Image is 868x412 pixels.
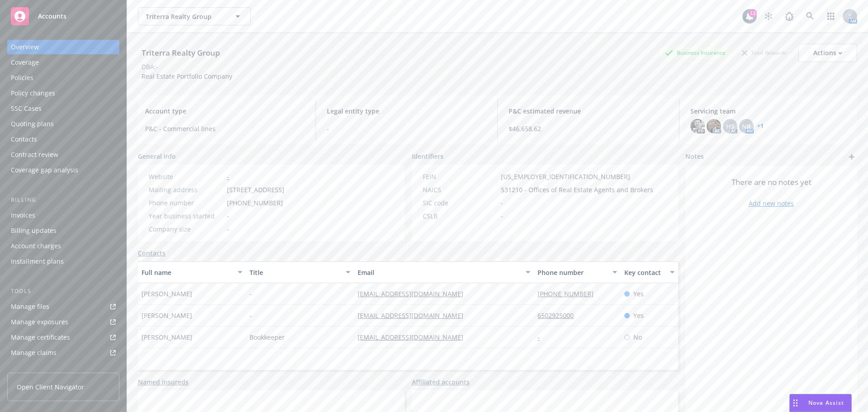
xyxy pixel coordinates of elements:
[149,211,223,221] div: Year business started
[11,299,49,314] div: Manage files
[149,185,223,194] div: Mailing address
[412,377,470,387] a: Affiliated accounts
[7,223,119,238] a: Billing updates
[801,7,819,25] a: Search
[538,268,607,277] div: Phone number
[7,330,119,345] a: Manage certificates
[11,101,42,116] div: SSC Cases
[11,239,61,253] div: Account charges
[7,147,119,162] a: Contract review
[737,47,791,58] div: Total Rewards
[250,311,252,320] span: -
[7,86,119,100] a: Policy changes
[423,172,497,181] div: FEIN
[358,289,471,298] a: [EMAIL_ADDRESS][DOMAIN_NAME]
[759,7,778,25] a: Stop snowing
[358,333,471,341] a: [EMAIL_ADDRESS][DOMAIN_NAME]
[11,208,35,223] div: Invoices
[538,311,581,320] a: 6502925000
[7,4,119,29] a: Accounts
[250,332,285,342] span: Bookkeeper
[822,7,840,25] a: Switch app
[780,7,798,25] a: Report a Bug
[149,172,223,181] div: Website
[7,254,119,269] a: Installment plans
[11,315,68,329] div: Manage exposures
[11,117,54,131] div: Quoting plans
[149,198,223,208] div: Phone number
[327,124,486,133] span: -
[813,44,842,62] div: Actions
[227,211,229,221] span: -
[11,330,70,345] div: Manage certificates
[749,9,757,17] div: 13
[142,72,232,81] span: Real Estate Portfolio Company
[11,71,33,85] div: Policies
[7,71,119,85] a: Policies
[7,195,119,204] div: Billing
[11,361,53,375] div: Manage BORs
[11,55,39,70] div: Coverage
[138,248,165,258] a: Contacts
[7,55,119,70] a: Coverage
[142,311,192,320] span: [PERSON_NAME]
[501,211,503,221] span: -
[660,47,730,58] div: Business Insurance
[7,315,119,329] a: Manage exposures
[690,119,705,133] img: photo
[7,117,119,131] a: Quoting plans
[7,40,119,54] a: Overview
[624,268,665,277] div: Key contact
[757,123,764,129] a: +1
[798,44,857,62] button: Actions
[354,261,534,283] button: Email
[250,289,252,298] span: -
[509,106,668,116] span: P&C estimated revenue
[358,268,520,277] div: Email
[412,152,443,161] span: Identifiers
[142,289,192,298] span: [PERSON_NAME]
[38,13,66,20] span: Accounts
[11,254,64,269] div: Installment plans
[227,224,229,234] span: -
[11,223,57,238] div: Billing updates
[538,289,601,298] a: [PHONE_NUMBER]
[538,333,547,341] a: -
[423,198,497,208] div: SIC code
[142,268,232,277] div: Full name
[742,122,751,131] span: NR
[145,124,305,133] span: P&C - Commercial lines
[7,346,119,360] a: Manage claims
[11,132,37,147] div: Contacts
[501,198,503,208] span: -
[749,199,794,208] a: Add new notes
[7,208,119,223] a: Invoices
[501,185,653,194] span: 531210 - Offices of Real Estate Agents and Brokers
[707,119,721,133] img: photo
[7,132,119,147] a: Contacts
[11,147,58,162] div: Contract review
[690,106,850,116] span: Servicing team
[7,163,119,177] a: Coverage gap analysis
[138,152,176,161] span: General info
[11,86,55,100] div: Policy changes
[846,152,857,162] a: add
[142,332,192,342] span: [PERSON_NAME]
[250,268,340,277] div: Title
[7,361,119,375] a: Manage BORs
[726,122,735,131] span: HS
[621,261,678,283] button: Key contact
[790,394,801,412] div: Drag to move
[138,7,251,25] button: Triterra Realty Group
[227,185,284,194] span: [STREET_ADDRESS]
[17,382,84,392] span: Open Client Navigator
[358,311,471,320] a: [EMAIL_ADDRESS][DOMAIN_NAME]
[731,177,811,188] span: There are no notes yet
[227,198,283,208] span: [PHONE_NUMBER]
[11,163,78,177] div: Coverage gap analysis
[327,106,486,116] span: Legal entity type
[633,332,642,342] span: No
[138,47,224,59] div: Triterra Realty Group
[423,211,497,221] div: CSLB
[7,239,119,253] a: Account charges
